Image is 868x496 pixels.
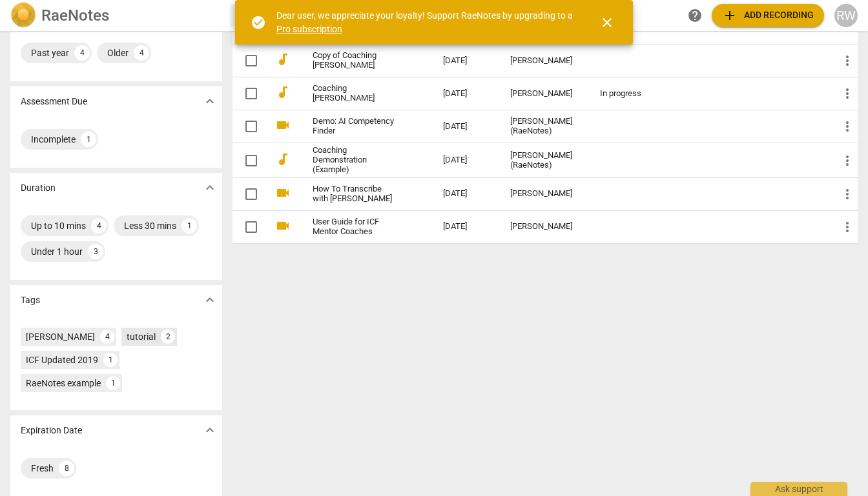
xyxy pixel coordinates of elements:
[106,376,120,390] div: 1
[161,330,175,344] div: 2
[200,421,220,440] button: Show more
[202,180,218,195] span: expand_more
[687,8,703,23] span: help
[313,51,397,70] a: Copy of Coaching [PERSON_NAME]
[202,94,218,109] span: expand_more
[840,86,855,101] span: more_vert
[433,177,500,210] td: [DATE]
[722,8,738,23] span: add
[840,53,855,68] span: more_vert
[433,110,500,143] td: [DATE]
[59,461,74,476] div: 8
[313,84,397,103] a: Coaching [PERSON_NAME]
[510,117,579,136] div: [PERSON_NAME] (RaeNotes)
[313,217,397,237] a: User Guide for ICF Mentor Coaches
[275,185,291,201] span: videocam
[834,4,858,27] button: RW
[433,143,500,178] td: [DATE]
[750,482,847,496] div: Ask support
[41,6,109,25] h2: RaeNotes
[840,153,855,168] span: more_vert
[103,353,118,367] div: 1
[275,218,291,233] span: videocam
[599,15,615,30] span: close
[21,293,40,307] p: Tags
[433,45,500,77] td: [DATE]
[510,222,579,232] div: [PERSON_NAME]
[31,133,76,146] div: Incomplete
[200,178,220,197] button: Show more
[510,151,579,170] div: [PERSON_NAME] (RaeNotes)
[275,84,291,100] span: audiotrack
[31,46,69,59] div: Past year
[510,189,579,199] div: [PERSON_NAME]
[722,8,814,23] span: Add recording
[200,290,220,310] button: Show more
[91,218,107,233] div: 4
[127,330,156,343] div: tutorial
[275,52,291,67] span: audiotrack
[712,4,824,27] button: Upload
[276,24,342,34] a: Pro subscription
[433,77,500,110] td: [DATE]
[21,424,82,437] p: Expiration Date
[31,462,54,475] div: Fresh
[74,45,90,61] div: 4
[683,4,707,27] a: Help
[251,15,266,30] span: check_circle
[840,119,855,134] span: more_vert
[313,117,397,136] a: Demo: AI Competency Finder
[840,219,855,235] span: more_vert
[313,184,397,204] a: How To Transcribe with [PERSON_NAME]
[275,152,291,167] span: audiotrack
[202,422,218,438] span: expand_more
[276,9,576,35] div: Dear user, we appreciate your loyalty! Support RaeNotes by upgrading to a
[202,292,218,308] span: expand_more
[510,89,579,99] div: [PERSON_NAME]
[433,210,500,243] td: [DATE]
[26,353,98,366] div: ICF Updated 2019
[275,117,291,133] span: videocam
[600,89,659,99] div: In progress
[510,56,579,66] div: [PERSON_NAME]
[10,3,36,28] img: Logo
[107,46,129,59] div: Older
[134,45,149,61] div: 4
[26,330,95,343] div: [PERSON_NAME]
[26,377,101,390] div: RaeNotes example
[592,7,623,38] button: Close
[31,245,83,258] div: Under 1 hour
[124,219,176,232] div: Less 30 mins
[200,92,220,111] button: Show more
[31,219,86,232] div: Up to 10 mins
[88,244,103,259] div: 3
[81,132,96,147] div: 1
[21,181,56,195] p: Duration
[313,146,397,175] a: Coaching Demonstration (Example)
[181,218,197,233] div: 1
[840,186,855,202] span: more_vert
[10,3,220,28] a: LogoRaeNotes
[21,95,87,108] p: Assessment Due
[100,330,114,344] div: 4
